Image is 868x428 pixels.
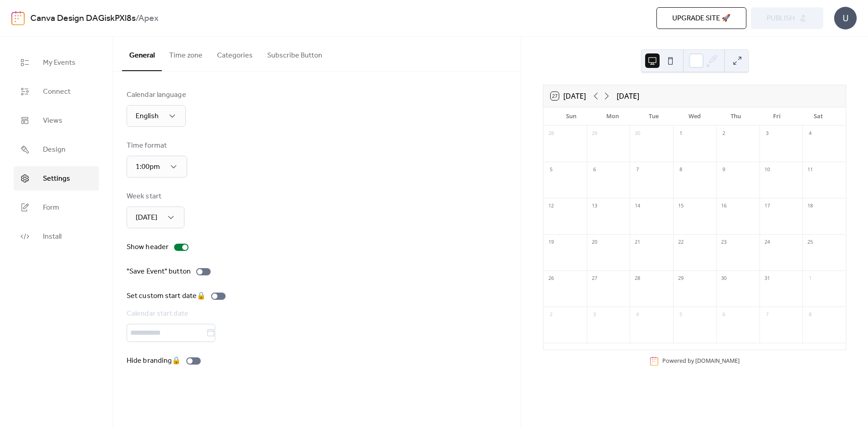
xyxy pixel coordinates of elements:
[805,274,815,284] div: 1
[762,201,772,211] div: 17
[805,129,815,139] div: 4
[762,310,772,320] div: 7
[546,165,556,175] div: 5
[762,165,772,175] div: 10
[136,10,138,27] b: /
[762,237,772,247] div: 24
[590,310,599,320] div: 3
[676,237,686,247] div: 22
[715,107,756,125] div: Thu
[632,129,642,139] div: 30
[14,79,99,104] a: Connect
[546,310,556,320] div: 2
[590,237,599,247] div: 20
[127,266,191,277] div: "Save Event" button
[805,237,815,247] div: 25
[656,7,746,29] button: Upgrade site 🚀
[676,165,686,175] div: 8
[122,37,162,71] button: General
[662,357,740,365] div: Powered by
[14,224,99,249] a: Install
[592,107,633,125] div: Mon
[260,37,330,70] button: Subscribe Button
[805,201,815,211] div: 18
[719,165,729,175] div: 9
[617,91,639,101] div: [DATE]
[805,310,815,320] div: 8
[719,201,729,211] div: 16
[136,109,159,123] span: English
[719,310,729,320] div: 6
[43,202,59,213] span: Form
[546,274,556,284] div: 26
[590,165,599,175] div: 6
[43,87,71,97] span: Connect
[210,37,260,70] button: Categories
[719,237,729,247] div: 23
[590,201,599,211] div: 13
[676,274,686,284] div: 29
[162,37,210,70] button: Time zone
[719,274,729,284] div: 30
[674,107,715,125] div: Wed
[695,357,740,365] a: [DOMAIN_NAME]
[756,107,797,125] div: Fri
[762,274,772,284] div: 31
[632,165,642,175] div: 7
[43,173,70,184] span: Settings
[632,310,642,320] div: 4
[676,201,686,211] div: 15
[136,160,160,174] span: 1:00pm
[676,129,686,139] div: 1
[14,50,99,75] a: My Events
[834,7,857,29] div: U
[30,10,136,27] a: Canva Design DAGiskPXl8s
[127,140,185,151] div: Time format
[546,237,556,247] div: 19
[14,166,99,191] a: Settings
[551,107,592,125] div: Sun
[590,274,599,284] div: 27
[11,11,25,25] img: logo
[633,107,674,125] div: Tue
[676,310,686,320] div: 5
[632,274,642,284] div: 28
[546,129,556,139] div: 28
[546,201,556,211] div: 12
[43,144,66,155] span: Design
[590,129,599,139] div: 29
[127,90,186,101] div: Calendar language
[632,237,642,247] div: 21
[43,115,62,126] span: Views
[719,129,729,139] div: 2
[14,108,99,133] a: Views
[43,231,61,242] span: Install
[14,137,99,162] a: Design
[138,10,159,27] b: Apex
[797,107,839,125] div: Sat
[632,201,642,211] div: 14
[127,242,169,253] div: Show header
[672,13,731,24] span: Upgrade site 🚀
[127,191,183,202] div: Week start
[762,129,772,139] div: 3
[136,211,157,225] span: [DATE]
[43,58,75,68] span: My Events
[547,90,589,102] button: 27[DATE]
[805,165,815,175] div: 11
[14,195,99,220] a: Form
